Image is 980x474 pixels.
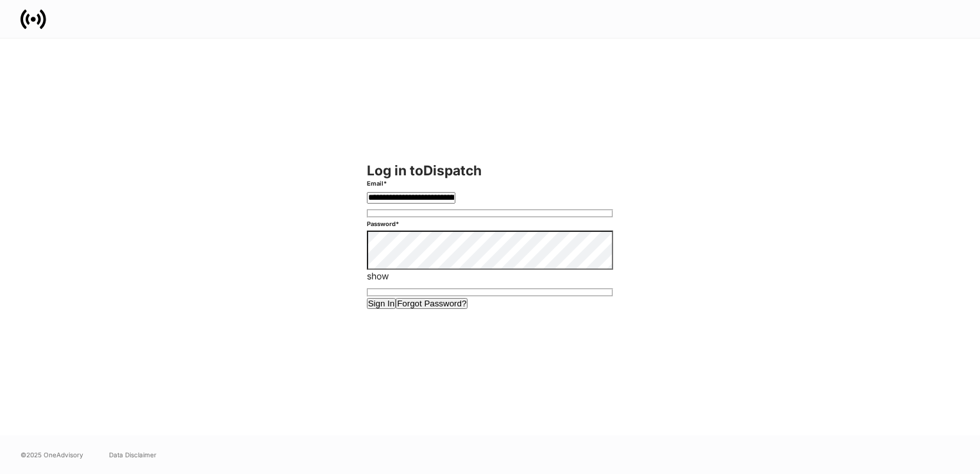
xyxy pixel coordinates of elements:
a: Data Disclaimer [109,450,156,460]
p: show [367,270,614,283]
h6: Password [367,218,399,231]
button: Forgot Password? [396,298,468,309]
div: Sign In [368,299,395,308]
h2: Log in to Dispatch [367,164,614,177]
div: Forgot Password? [397,299,466,308]
span: © 2025 OneAdvisory [21,450,83,460]
h6: Email [367,177,387,190]
button: Sign In [367,298,396,309]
